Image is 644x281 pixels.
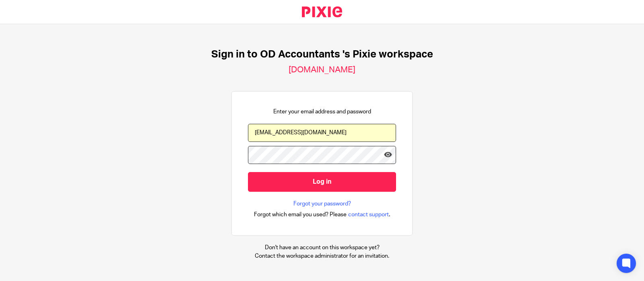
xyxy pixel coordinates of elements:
span: contact support [348,211,389,219]
div: . [254,210,390,219]
span: Forgot which email you used? Please [254,211,347,219]
h2: [DOMAIN_NAME] [289,65,355,75]
input: Log in [248,172,396,192]
h1: Sign in to OD Accountants 's Pixie workspace [211,48,433,61]
p: Enter your email address and password [273,108,371,116]
p: Contact the workspace administrator for an invitation. [255,252,389,260]
p: Don't have an account on this workspace yet? [255,244,389,252]
a: Forgot your password? [293,200,351,208]
input: name@example.com [248,124,396,142]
